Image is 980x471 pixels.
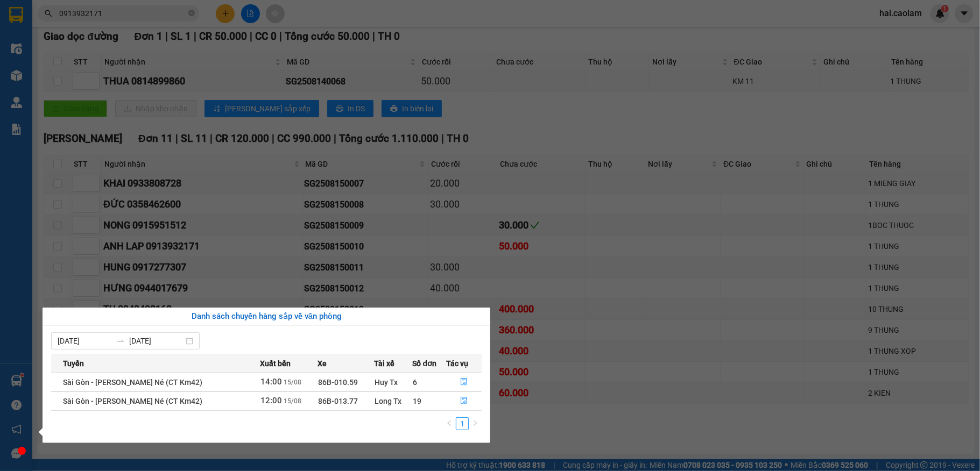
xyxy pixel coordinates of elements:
[51,310,482,323] div: Danh sách chuyến hàng sắp về văn phòng
[260,396,282,405] span: 12:00
[413,397,422,405] span: 19
[375,376,412,388] div: Huy Tx
[460,397,468,405] span: file-done
[446,420,453,426] span: left
[472,420,478,426] span: right
[58,335,112,347] input: Từ ngày
[63,397,202,405] span: Sài Gòn - [PERSON_NAME] Né (CT Km42)
[413,378,418,387] span: 6
[260,377,282,387] span: 14:00
[443,417,456,430] button: left
[319,378,358,387] span: 86B-010.59
[129,335,184,347] input: Đến ngày
[260,358,291,369] span: Xuất bến
[443,417,456,430] li: Previous Page
[469,417,482,430] li: Next Page
[63,378,202,387] span: Sài Gòn - [PERSON_NAME] Né (CT Km42)
[318,358,327,369] span: Xe
[375,395,412,407] div: Long Tx
[413,358,437,369] span: Số đơn
[116,337,125,345] span: to
[116,337,125,345] span: swap-right
[446,358,468,369] span: Tác vụ
[447,374,481,391] button: file-done
[284,397,301,405] span: 15/08
[456,417,469,430] li: 1
[456,418,468,430] a: 1
[284,379,301,386] span: 15/08
[460,378,468,387] span: file-done
[374,358,394,369] span: Tài xế
[63,358,84,369] span: Tuyến
[447,393,481,410] button: file-done
[469,417,482,430] button: right
[319,397,358,405] span: 86B-013.77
